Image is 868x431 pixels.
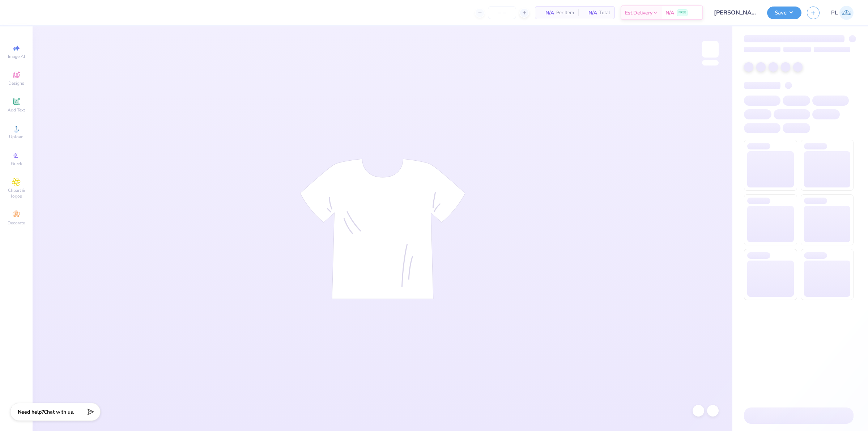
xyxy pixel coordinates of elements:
[8,54,25,59] span: Image AI
[4,187,29,199] span: Clipart & logos
[44,409,74,415] span: Chat with us.
[18,409,44,415] strong: Need help?
[8,220,25,226] span: Decorate
[665,9,674,17] span: N/A
[583,9,597,17] span: N/A
[599,9,610,17] span: Total
[831,6,854,20] a: PL
[488,6,516,19] input: – –
[300,159,465,299] img: tee-skeleton.svg
[556,9,574,17] span: Per Item
[11,161,22,166] span: Greek
[678,10,686,15] span: FREE
[625,9,652,17] span: Est. Delivery
[839,6,854,20] img: Pamela Lois Reyes
[8,80,24,86] span: Designs
[767,7,801,19] button: Save
[9,134,24,140] span: Upload
[540,9,554,17] span: N/A
[8,107,25,113] span: Add Text
[709,5,762,20] input: Untitled Design
[831,9,838,17] span: PL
